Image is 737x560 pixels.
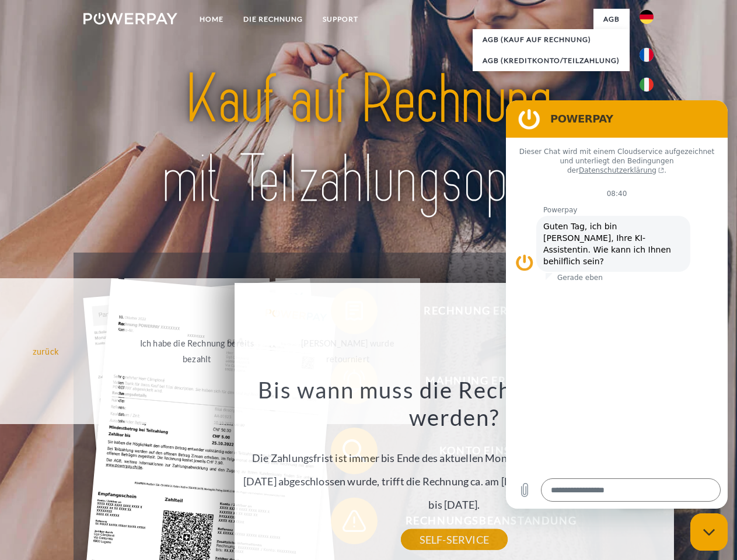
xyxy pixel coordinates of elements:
[506,100,728,509] iframe: Messaging-Fenster
[640,48,654,62] img: fr
[131,335,263,367] div: Ich habe die Rechnung bereits bezahlt
[111,56,626,223] img: title-powerpay_de.svg
[640,10,654,24] img: de
[83,13,177,24] img: logo-powerpay-white.svg
[313,9,368,30] a: SUPPORT
[233,9,313,30] a: DIE RECHNUNG
[401,529,508,550] a: SELF-SERVICE
[473,50,630,71] a: AGB (Kreditkonto/Teilzahlung)
[690,513,728,551] iframe: Schaltfläche zum Öffnen des Messaging-Fensters; Konversation läuft
[593,9,630,30] a: agb
[640,78,654,92] img: it
[190,9,233,30] a: Home
[473,29,630,50] a: AGB (Kauf auf Rechnung)
[241,376,667,432] h3: Bis wann muss die Rechnung bezahlt werden?
[241,376,667,540] div: Die Zahlungsfrist ist immer bis Ende des aktuellen Monats. Wenn die Bestellung z.B. am [DATE] abg...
